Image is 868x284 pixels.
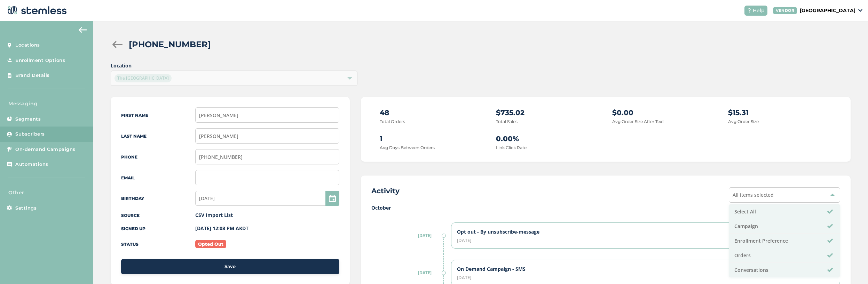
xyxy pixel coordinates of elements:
p: [GEOGRAPHIC_DATA] [800,7,855,14]
label: Email [121,175,135,180]
img: logo-dark-0685b13c.svg [6,3,67,17]
li: Select All [729,204,840,219]
span: Subscribers [15,131,45,138]
div: [DATE] [457,275,834,280]
label: Total Sales [496,119,518,124]
img: icon_down-arrow-small-66adaf34.svg [858,9,862,12]
label: Phone [121,154,137,160]
span: Help [753,7,765,14]
img: icon-arrow-back-accent-c549486e.svg [79,27,87,33]
p: 1 [380,133,483,144]
div: [DATE] [457,238,834,243]
label: Link Click Rate [496,145,527,150]
label: [DATE] 12:08 PM AKDT [195,225,248,232]
span: Save [224,263,236,270]
label: Avg Order Size [728,119,759,124]
label: Status [121,242,139,247]
span: Locations [15,42,40,49]
label: [DATE] [371,233,442,239]
p: 48 [380,107,483,118]
li: Campaign [729,219,840,234]
input: MM/DD/YYYY [195,191,339,206]
label: Last Name [121,133,147,139]
label: On Demand Campaign - SMS [457,266,526,273]
label: Location [111,62,357,69]
span: Brand Details [15,72,50,79]
label: Source [121,213,140,218]
label: Opt out - By unsubscribe-message [457,228,539,235]
label: Avg Order Size After Text [612,119,664,124]
span: Automations [15,161,48,168]
h2: Activity [371,186,400,196]
button: Save [121,259,339,274]
label: Birthday [121,196,144,201]
span: Segments [15,116,41,123]
label: Opted Out [195,240,226,248]
p: $15.31 [728,107,832,118]
h2: [PHONE_NUMBER] [129,38,211,51]
div: VENDOR [773,7,797,14]
img: icon-help-white-03924b79.svg [747,8,751,13]
label: Avg Days Between Orders [380,145,435,150]
span: All items selected [733,192,774,198]
span: On-demand Campaigns [15,146,76,153]
span: Settings [15,205,37,212]
p: $735.02 [496,107,600,118]
span: Enrollment Options [15,57,65,64]
label: Total Orders [380,119,405,124]
label: October [371,204,840,211]
label: CSV Import List [195,212,233,218]
li: Enrollment Preference [729,234,840,248]
li: Orders [729,248,840,263]
label: Signed up [121,226,145,231]
label: First Name [121,113,148,118]
li: Conversations [729,263,840,277]
p: $0.00 [612,107,716,118]
p: 0.00% [496,133,600,144]
iframe: Chat Widget [833,251,868,284]
label: [DATE] [371,270,442,276]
